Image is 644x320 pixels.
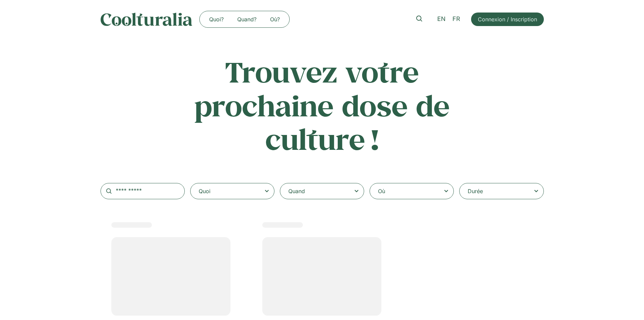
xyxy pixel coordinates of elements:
[288,187,305,195] div: Quand
[471,13,544,26] a: Connexion / Inscription
[230,14,263,25] a: Quand?
[434,14,449,24] a: EN
[263,14,287,25] a: Où?
[202,14,287,25] nav: Menu
[189,55,455,156] h2: Trouvez votre prochaine dose de culture !
[468,187,483,195] div: Durée
[202,14,230,25] a: Quoi?
[452,16,460,23] span: FR
[378,187,385,195] div: Où
[449,14,464,24] a: FR
[478,15,537,23] span: Connexion / Inscription
[437,16,446,23] span: EN
[199,187,210,195] div: Quoi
